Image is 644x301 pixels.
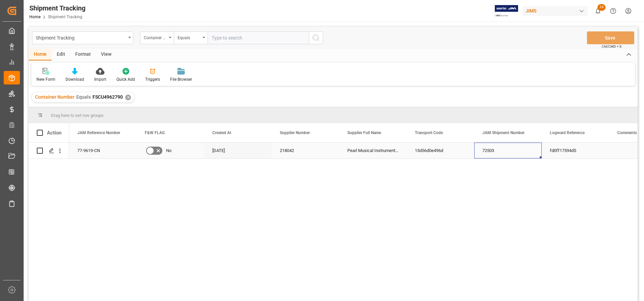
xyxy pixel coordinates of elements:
span: Equals [76,94,91,100]
button: show 13 new notifications [590,3,606,19]
div: Container Number [144,33,167,41]
span: No [166,143,171,158]
span: JAM Shipment Number [482,130,525,135]
div: 15d56d0e496d [407,143,474,158]
div: JIMS [523,6,588,16]
span: Supplier Full Name [347,130,381,135]
span: Logward Reference [550,130,585,135]
span: JAM Reference Number [77,130,120,135]
button: JIMS [523,4,590,17]
a: Home [29,15,41,19]
div: fd0ff17594d5 [542,143,609,158]
div: 218042 [272,143,339,158]
span: F&W FLAG [145,130,165,135]
span: Container Number [35,94,75,100]
div: ✕ [125,95,131,100]
span: 13 [597,4,606,11]
div: Edit [52,49,70,60]
div: Pearl Musical Instrument ([GEOGRAPHIC_DATA]) [339,143,407,158]
div: New Form [36,76,55,82]
div: Triggers [145,76,160,82]
div: Shipment Tracking [29,3,85,13]
span: Drag here to set row groups [51,113,104,118]
div: View [96,49,116,60]
input: Type to search [208,31,309,44]
span: Transport Code [415,130,443,135]
button: open menu [32,31,133,44]
div: Press SPACE to select this row. [29,143,69,159]
div: Action [47,130,61,136]
div: Quick Add [116,76,135,82]
div: 72503 [474,143,542,158]
button: open menu [174,31,208,44]
span: Created At [212,130,231,135]
span: FSCU4962790 [92,94,123,100]
div: Shipment Tracking [36,33,126,42]
div: 77-9619-CN [69,143,137,158]
button: search button [309,31,323,44]
div: Import [94,76,106,82]
span: Ctrl/CMD + S [602,44,621,49]
button: open menu [140,31,174,44]
button: Help Center [606,3,621,19]
img: Exertis%20JAM%20-%20Email%20Logo.jpg_1722504956.jpg [495,5,518,17]
div: [DATE] [204,143,272,158]
div: Download [65,76,84,82]
div: Home [29,49,52,60]
span: Supplier Number [280,130,310,135]
div: File Browser [170,76,192,82]
div: Format [70,49,96,60]
button: Save [587,31,634,44]
div: Equals [178,33,200,41]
